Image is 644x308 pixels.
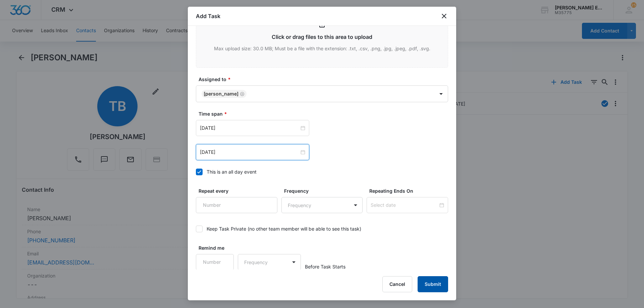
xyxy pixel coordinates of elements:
label: Time span [199,110,451,117]
input: Number [196,254,234,270]
label: Repeat every [199,187,280,194]
div: This is an all day event [207,168,257,175]
button: Submit [418,276,448,292]
label: Repeating Ends On [369,187,451,194]
div: Remove Joe Quinn [238,91,245,96]
input: Number [196,197,277,213]
div: [PERSON_NAME] [204,91,238,96]
input: Sep 13, 2025 [200,124,299,132]
h1: Add Task [196,12,220,20]
span: Before Task Starts [305,263,345,270]
input: Select date [371,201,438,209]
label: Frequency [284,187,366,194]
label: Assigned to [199,76,451,83]
input: Sep 13, 2025 [200,148,299,156]
button: Cancel [382,276,412,292]
div: Keep Task Private (no other team member will be able to see this task) [207,225,361,232]
label: Remind me [199,244,236,251]
button: close [440,12,448,20]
